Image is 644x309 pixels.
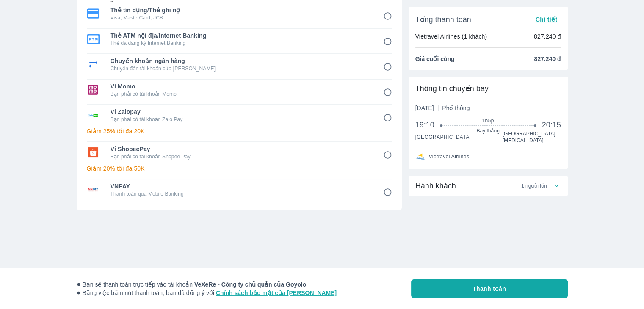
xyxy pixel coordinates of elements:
[111,153,371,160] p: Bạn phải có tài khoản Shopee Pay
[111,57,371,65] span: Chuyển khoản ngân hàng
[532,14,561,25] button: Chi tiết
[441,117,535,124] span: 1h5p
[111,108,371,116] span: Ví Zalopay
[87,59,100,69] img: Chuyển khoản ngân hàng
[77,280,337,289] span: Bạn sẽ thanh toán trực tiếp vào tài khoản
[87,147,100,157] img: Ví ShopeePay
[429,153,470,160] span: Vietravel Airlines
[415,104,470,112] span: [DATE]
[87,127,392,135] p: Giảm 25% tối đa 20K
[521,182,547,189] span: 1 người lớn
[87,110,100,120] img: Ví Zalopay
[415,55,455,63] span: Giá cuối cùng
[194,281,306,288] strong: VeXeRe - Công ty chủ quản của Goyolo
[437,105,439,111] span: |
[87,3,392,24] div: Thẻ tín dụng/Thẻ ghi nợThẻ tín dụng/Thẻ ghi nợVisa, MasterCard, JCB
[87,185,100,195] img: VNPAY
[534,55,561,63] span: 827.240 đ
[111,91,371,97] p: Bạn phải có tài khoản Momo
[534,32,561,41] p: 827.240 đ
[111,145,371,153] span: Ví ShopeePay
[111,40,371,47] p: Thẻ đã đăng ký Internet Banking
[111,116,371,123] p: Bạn phải có tài khoản Zalo Pay
[87,80,392,100] div: Ví MomoVí MomoBạn phải có tài khoản Momo
[415,32,487,41] p: Vietravel Airlines (1 khách)
[542,120,561,130] span: 20:15
[111,6,371,14] span: Thẻ tín dụng/Thẻ ghi nợ
[87,142,392,163] div: Ví ShopeePayVí ShopeePayBạn phải có tài khoản Shopee Pay
[441,127,535,134] span: Bay thẳng
[87,8,100,19] img: Thẻ tín dụng/Thẻ ghi nợ
[111,82,371,91] span: Ví Momo
[415,14,471,25] span: Tổng thanh toán
[111,190,371,197] p: Thanh toán qua Mobile Banking
[111,31,371,40] span: Thẻ ATM nội địa/Internet Banking
[87,34,100,44] img: Thẻ ATM nội địa/Internet Banking
[87,105,392,125] div: Ví ZalopayVí ZalopayBạn phải có tài khoản Zalo Pay
[415,120,442,130] span: 19:10
[87,29,392,49] div: Thẻ ATM nội địa/Internet BankingThẻ ATM nội địa/Internet BankingThẻ đã đăng ký Internet Banking
[87,179,392,200] div: VNPAYVNPAYThanh toán qua Mobile Banking
[415,181,456,191] span: Hành khách
[87,54,392,74] div: Chuyển khoản ngân hàngChuyển khoản ngân hàngChuyển đến tài khoản của [PERSON_NAME]
[77,289,337,297] span: Bằng việc bấm nút thanh toán, bạn đã đồng ý với
[415,83,561,94] div: Thông tin chuyến bay
[409,176,568,196] div: Hành khách1 người lớn
[87,85,100,95] img: Ví Momo
[216,290,337,296] a: Chính sách bảo mật của [PERSON_NAME]
[442,105,470,111] span: Phổ thông
[111,182,371,190] span: VNPAY
[87,164,392,173] p: Giảm 20% tối đa 50K
[111,14,371,21] p: Visa, MasterCard, JCB
[111,65,371,72] p: Chuyển đến tài khoản của [PERSON_NAME]
[473,284,506,293] span: Thanh toán
[535,16,557,23] span: Chi tiết
[411,279,568,298] button: Thanh toán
